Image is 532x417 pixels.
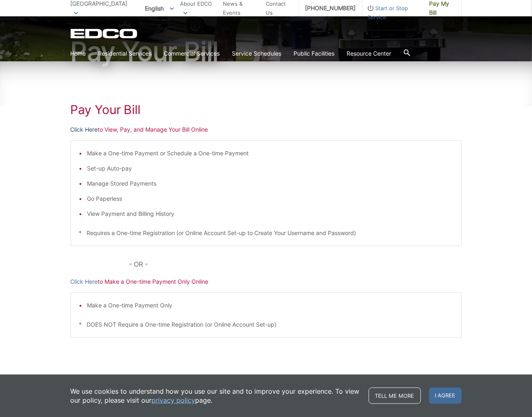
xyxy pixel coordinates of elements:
[79,320,453,329] p: * DOES NOT Require a One-time Registration (or Online Account Set-up)
[71,277,462,286] p: to Make a One-time Payment Only Online
[369,388,421,404] a: Tell me more
[294,49,335,58] a: Public Facilities
[164,49,220,58] a: Commercial Services
[71,29,138,38] a: EDCD logo. Return to the homepage.
[71,49,86,58] a: Home
[98,49,152,58] a: Residential Services
[87,164,453,173] li: Set-up Auto-pay
[87,179,453,188] li: Manage Stored Payments
[71,277,98,286] a: Click Here
[71,387,361,405] p: We use cookies to understand how you use our site and to improve your experience. To view our pol...
[71,102,462,117] h1: Pay Your Bill
[129,258,461,270] p: - OR -
[87,301,453,310] li: Make a One-time Payment Only
[79,229,453,238] p: * Requires a One-time Registration (or Online Account Set-up to Create Your Username and Password)
[71,125,462,134] p: to View, Pay, and Manage Your Bill Online
[71,38,462,65] h1: Pay Your Bill
[232,49,282,58] a: Service Schedules
[71,125,98,134] a: Click Here
[87,194,453,203] li: Go Paperless
[87,209,453,218] li: View Payment and Billing History
[139,2,180,15] span: English
[87,149,453,158] li: Make a One-time Payment or Schedule a One-time Payment
[152,396,196,405] a: privacy policy
[347,49,392,58] a: Resource Center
